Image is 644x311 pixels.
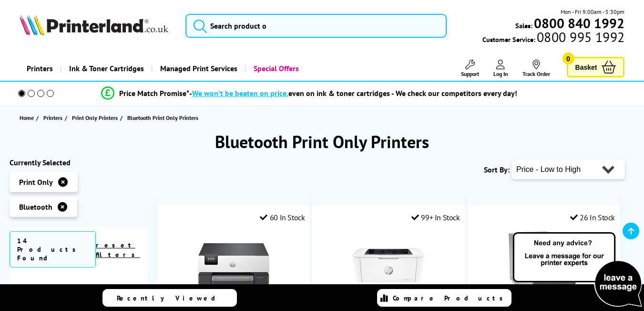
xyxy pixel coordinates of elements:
span: Customer Service: [482,32,624,44]
span: Printers [43,113,62,123]
span: Print Only Printers [72,113,118,123]
a: Log In [493,60,508,77]
div: 99+ In Stock [411,213,460,222]
span: Recently Viewed [117,294,225,302]
a: Basket 0 [567,57,625,77]
span: 0800 995 1992 [535,32,624,42]
a: Compare Products [377,289,511,307]
img: Open Live Chat window [511,231,644,309]
a: Special Offers [245,56,306,81]
span: Compare Products [393,294,508,302]
div: Currently Selected [10,158,148,167]
a: Support [461,60,479,77]
span: We won’t be beaten on price, [192,88,288,98]
img: Printerland Logo [20,14,168,35]
span: Ink & Toner Cartridges [69,56,144,81]
span: Sales: [515,21,532,30]
a: Home [20,113,36,123]
span: Basket [575,61,597,74]
span: Bluetooth Print Only Printers [127,114,198,121]
span: 0 [562,53,574,64]
a: Print Only Printers [72,113,120,123]
span: Sort By: [484,165,510,174]
a: Recently Viewed [102,289,237,307]
span: Bluetooth [19,202,52,212]
span: 14 Products Found [10,231,96,268]
a: Printerland Logo [20,14,174,37]
a: Printers [20,56,60,81]
a: reset filters [96,241,140,259]
img: HP LaserJet M110w [353,229,424,301]
a: Ink & Toner Cartridges [60,56,151,81]
div: 60 In Stock [260,213,305,222]
a: 0800 840 1992 [532,19,624,28]
a: Printers [43,113,65,123]
span: Log In [493,70,508,77]
h1: Bluetooth Print Only Printers [10,130,634,153]
a: Managed Print Services [151,56,245,81]
span: Price Match Promise* [119,88,189,98]
img: HP OfficeJet Pro 9110b [198,229,269,301]
span: Mon - Fri 9:00am - 5:30pm [561,7,624,16]
b: 0800 840 1992 [534,14,624,32]
div: - even on ink & toner cartridges - We check our competitors every day! [189,88,517,98]
div: 26 In Stock [570,213,615,222]
li: modal_Promise [5,85,614,102]
span: Print Only [19,177,53,187]
a: Track Order [522,60,550,77]
span: Support [461,70,479,77]
input: Search product o [185,14,447,38]
img: Zebra ZT411 (203 dpi) [508,229,580,301]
